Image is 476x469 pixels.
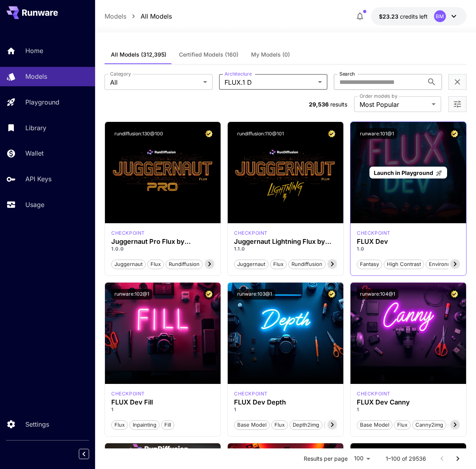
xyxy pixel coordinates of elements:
[369,167,447,179] a: Launch in Playground
[234,421,269,429] span: Base model
[288,259,326,269] button: rundiffusion
[234,230,268,237] div: FLUX.1 D
[357,128,397,139] button: runware:101@1
[357,245,460,253] p: 1.0
[394,420,411,430] button: Flux
[379,13,400,20] span: $23.23
[147,259,164,269] button: flux
[129,420,160,430] button: Inpainting
[25,148,44,158] p: Wallet
[357,259,382,269] button: Fantasy
[400,13,428,20] span: credits left
[326,289,337,300] button: Certified Model – Vetted for best performance and includes a commercial license.
[204,289,214,300] button: Certified Model – Vetted for best performance and includes a commercial license.
[330,101,347,108] span: results
[324,421,356,429] span: controlnet
[357,238,460,245] h3: FLUX Dev
[394,421,410,429] span: Flux
[166,259,203,269] button: rundiffusion
[234,260,268,268] span: juggernaut
[234,399,337,406] h3: FLUX Dev Depth
[111,128,166,139] button: rundiffusion:130@100
[357,420,392,430] button: Base model
[386,455,426,463] p: 1–100 of 29536
[357,390,390,397] p: checkpoint
[324,420,356,430] button: controlnet
[234,230,268,237] p: checkpoint
[234,420,270,430] button: Base model
[111,420,128,430] button: Flux
[234,390,268,397] div: FLUX.1 D
[326,128,337,139] button: Certified Model – Vetted for best performance and includes a commercial license.
[379,12,428,21] div: $23.2339
[79,449,89,459] button: Collapse sidebar
[111,230,145,237] p: checkpoint
[272,421,288,429] span: Flux
[111,259,146,269] button: juggernaut
[25,97,59,107] p: Playground
[204,128,214,139] button: Certified Model – Vetted for best performance and includes a commercial license.
[339,70,355,77] label: Search
[111,390,145,397] div: FLUX.1 D
[453,99,462,109] button: Open more filters
[179,51,238,58] span: Certified Models (160)
[234,238,337,245] h3: Juggernaut Lightning Flux by RunDiffusion
[166,260,202,268] span: rundiffusion
[251,51,290,58] span: My Models (0)
[289,260,325,268] span: rundiffusion
[304,455,348,463] p: Results per page
[161,420,174,430] button: Fill
[413,421,446,429] span: canny2img
[25,200,44,209] p: Usage
[141,11,172,21] a: All Models
[111,238,214,245] h3: Juggernaut Pro Flux by RunDiffusion
[111,245,214,253] p: 1.0.0
[85,447,95,461] div: Collapse sidebar
[357,399,460,406] h3: FLUX Dev Canny
[111,399,214,406] h3: FLUX Dev Fill
[357,390,390,397] div: FLUX.1 D
[450,451,466,467] button: Go to next page
[234,245,337,253] p: 1.1.0
[111,230,145,237] div: FLUX.1 D
[357,260,382,268] span: Fantasy
[357,289,398,300] button: runware:104@1
[25,72,47,81] p: Models
[111,289,152,300] button: runware:102@1
[270,260,286,268] span: flux
[25,420,49,429] p: Settings
[25,46,43,55] p: Home
[449,128,460,139] button: Certified Model – Vetted for best performance and includes a commercial license.
[162,421,174,429] span: Fill
[225,70,251,77] label: Architecture
[25,123,46,133] p: Library
[148,260,164,268] span: flux
[130,421,159,429] span: Inpainting
[357,406,460,413] p: 1
[110,78,200,87] span: All
[360,93,397,99] label: Order models by
[111,406,214,413] p: 1
[110,70,131,77] label: Category
[426,259,463,269] button: Environment
[289,420,322,430] button: depth2img
[234,259,268,269] button: juggernaut
[357,230,390,237] div: FLUX.1 D
[357,421,392,429] span: Base model
[357,230,390,237] p: checkpoint
[234,289,275,300] button: runware:103@1
[111,390,145,397] p: checkpoint
[384,259,424,269] button: High Contrast
[105,11,172,21] nav: breadcrumb
[309,101,329,108] span: 29,536
[105,11,126,21] a: Models
[225,78,314,87] span: FLUX.1 D
[371,7,466,25] button: $23.2339BM
[449,289,460,300] button: Certified Model – Vetted for best performance and includes a commercial license.
[434,10,446,22] div: BM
